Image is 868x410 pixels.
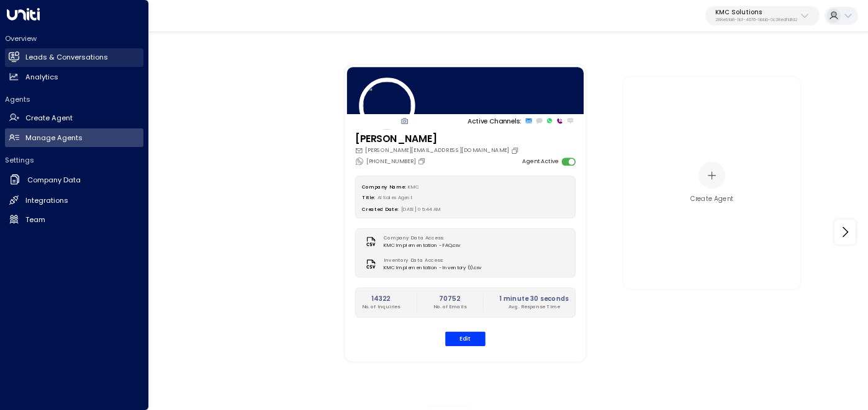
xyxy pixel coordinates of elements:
a: Integrations [5,191,143,210]
label: Created Date: [362,205,399,212]
button: Copy [418,158,428,166]
img: 4_headshot.jpg [359,78,415,133]
p: No. of Inquiries [362,303,400,311]
label: Agent Active [522,158,558,166]
h2: Company Data [27,175,81,185]
a: Team [5,210,143,229]
h2: Create Agent [25,113,73,123]
a: Company Data [5,170,143,190]
h2: 70752 [433,294,466,303]
label: Inventory Data Access: [384,257,477,264]
h2: Manage Agents [25,133,83,143]
button: KMC Solutions288eb1a8-11cf-4676-9bbb-0c38edf1dfd2 [705,6,820,26]
h2: 1 minute 30 seconds [499,294,568,303]
h3: [PERSON_NAME] [355,132,521,146]
label: Title: [362,194,375,200]
span: [DATE] 05:44 AM [401,205,441,212]
button: Copy [511,146,521,154]
p: Active Channels: [468,116,522,125]
a: Manage Agents [5,128,143,147]
span: KMC [408,183,419,189]
a: Create Agent [5,109,143,128]
h2: Agents [5,94,143,104]
h2: 14322 [362,294,400,303]
div: [PERSON_NAME][EMAIL_ADDRESS][DOMAIN_NAME] [355,146,521,155]
p: KMC Solutions [715,9,797,16]
h2: Leads & Conversations [25,52,108,63]
h2: Settings [5,155,143,165]
label: Company Name: [362,183,405,189]
span: AI Sales Agent [377,194,413,200]
h2: Analytics [25,72,58,82]
h2: Integrations [25,195,68,206]
p: 288eb1a8-11cf-4676-9bbb-0c38edf1dfd2 [715,17,797,22]
span: KMC Implementation - FAQ.csv [384,242,461,249]
p: Avg. Response Time [499,303,568,311]
p: No. of Emails [433,303,466,311]
div: Create Agent [690,195,734,204]
a: Analytics [5,68,143,86]
h2: Overview [5,33,143,43]
h2: Team [25,215,45,225]
a: Leads & Conversations [5,48,143,67]
span: KMC Implementation - Inventory (1).csv [384,264,481,272]
label: Company Data Access: [384,234,456,242]
div: [PHONE_NUMBER] [355,157,428,166]
button: Edit [445,331,486,345]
